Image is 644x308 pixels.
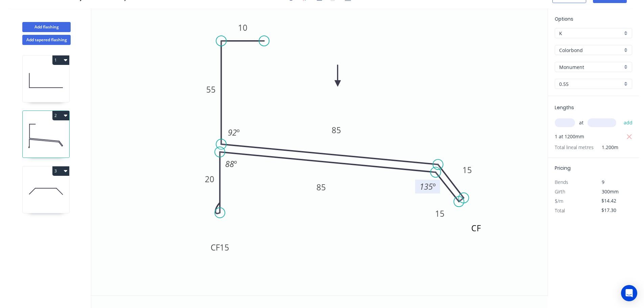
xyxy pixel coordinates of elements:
[470,221,525,246] textarea: CF
[234,158,237,169] tspan: º
[559,47,622,54] input: Material
[579,118,583,127] span: at
[52,55,69,65] button: 1
[22,22,71,32] button: Add flashing
[555,165,571,171] span: Pricing
[205,173,214,185] tspan: 20
[555,179,568,185] span: Bends
[420,181,433,192] tspan: 135
[602,188,619,195] span: 300mm
[225,158,234,169] tspan: 88
[559,80,622,88] input: Thickness
[559,64,622,71] input: Colour
[555,198,563,204] span: $/m
[594,143,618,152] span: 1.200m
[228,127,237,138] tspan: 92
[238,22,247,33] tspan: 10
[555,104,574,111] span: Lengths
[22,35,71,45] button: Add tapered flashing
[52,166,69,176] button: 3
[462,164,472,175] tspan: 15
[433,181,436,192] tspan: º
[316,182,326,193] tspan: 85
[237,127,240,138] tspan: º
[555,16,573,22] span: Options
[52,111,69,120] button: 2
[555,188,565,195] span: Girth
[559,30,622,37] input: Price level
[555,132,584,141] span: 1 at 1200mm
[220,242,229,253] tspan: 15
[621,285,637,301] div: Open Intercom Messenger
[332,124,341,136] tspan: 85
[211,242,220,253] tspan: CF
[206,84,216,95] tspan: 55
[435,208,445,219] tspan: 15
[555,143,594,152] span: Total lineal metres
[602,179,604,185] span: 9
[620,117,636,128] button: add
[555,207,565,214] span: Total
